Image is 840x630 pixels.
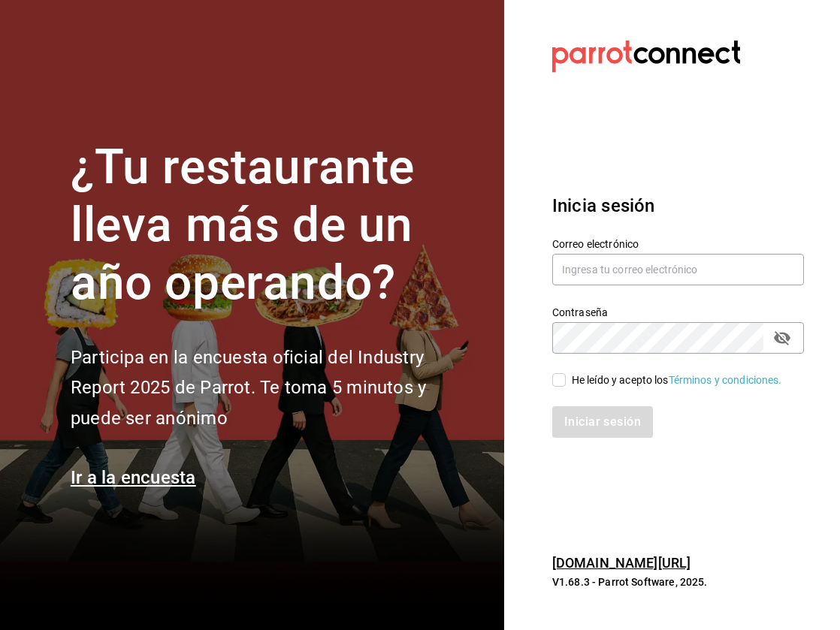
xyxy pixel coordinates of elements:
h3: Inicia sesión [552,192,804,219]
a: [DOMAIN_NAME][URL] [552,555,690,571]
label: Contraseña [552,307,804,318]
input: Ingresa tu correo electrónico [552,254,804,285]
div: He leído y acepto los [572,372,782,388]
h2: Participa en la encuesta oficial del Industry Report 2025 de Parrot. Te toma 5 minutos y puede se... [71,342,476,434]
button: passwordField [769,325,795,351]
h1: ¿Tu restaurante lleva más de un año operando? [71,139,476,312]
a: Términos y condiciones. [669,374,782,386]
label: Correo electrónico [552,239,804,249]
a: Ir a la encuesta [71,467,196,488]
p: V1.68.3 - Parrot Software, 2025. [552,574,804,589]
